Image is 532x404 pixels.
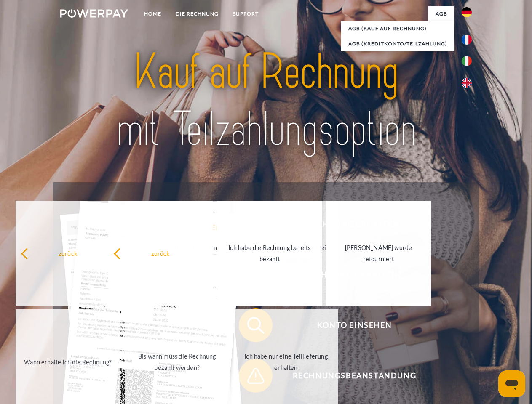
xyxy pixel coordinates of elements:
[239,351,334,373] div: Ich habe nur eine Teillieferung erhalten
[341,36,454,51] a: AGB (Kreditkonto/Teilzahlung)
[113,247,208,259] div: zurück
[137,6,168,21] a: Home
[462,78,472,88] img: en
[462,56,472,66] img: it
[462,7,472,17] img: de
[130,351,225,373] div: Bis wann muss die Rechnung bezahlt werden?
[239,308,458,342] button: Konto einsehen
[222,242,317,265] div: Ich habe die Rechnung bereits bezahlt
[21,247,115,259] div: zurück
[251,308,457,342] span: Konto einsehen
[498,370,525,397] iframe: Schaltfläche zum Öffnen des Messaging-Fensters
[168,6,226,21] a: DIE RECHNUNG
[80,40,452,161] img: title-powerpay_de.svg
[239,359,458,393] button: Rechnungsbeanstandung
[331,242,426,265] div: [PERSON_NAME] wurde retourniert
[21,356,115,367] div: Wann erhalte ich die Rechnung?
[226,6,266,21] a: SUPPORT
[428,6,454,21] a: agb
[60,9,128,18] img: logo-powerpay-white.svg
[462,35,472,45] img: fr
[251,359,457,393] span: Rechnungsbeanstandung
[341,21,454,36] a: AGB (Kauf auf Rechnung)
